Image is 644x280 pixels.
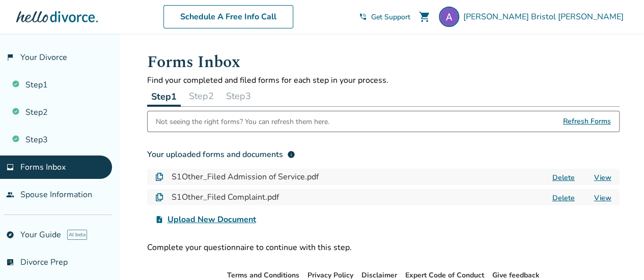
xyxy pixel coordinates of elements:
a: View [594,173,611,182]
span: inbox [6,163,14,171]
span: Upload New Document [167,213,256,226]
span: Refresh Forms [563,111,611,132]
span: list_alt_check [6,258,14,266]
div: Not seeing the right forms? You can refresh them here. [156,111,329,132]
button: Step2 [185,86,218,106]
a: View [594,193,611,203]
button: Step3 [222,86,255,106]
h1: Forms Inbox [147,50,620,75]
span: AI beta [67,230,87,240]
span: Get Support [371,12,410,22]
span: upload_file [155,215,163,224]
a: phone_in_talkGet Support [359,12,410,22]
img: Document [155,173,163,181]
span: [PERSON_NAME] Bristol [PERSON_NAME] [463,11,628,22]
a: Privacy Policy [307,270,353,280]
span: explore [6,231,14,239]
a: Terms and Conditions [227,270,299,280]
img: Amy Bristol [439,7,459,27]
a: Expert Code of Conduct [405,270,484,280]
div: Your uploaded forms and documents [147,148,295,161]
a: Schedule A Free Info Call [163,5,293,28]
span: phone_in_talk [359,13,367,21]
span: info [287,150,295,159]
span: shopping_cart [418,11,431,23]
span: Forms Inbox [20,162,66,173]
span: flag_2 [6,53,14,61]
div: Complete your questionnaire to continue with this step. [147,242,620,253]
button: Step1 [147,86,181,107]
button: Delete [549,193,578,203]
button: Delete [549,172,578,183]
h4: S1Other_Filed Admission of Service.pdf [172,171,319,183]
span: people [6,191,14,199]
h4: S1Other_Filed Complaint.pdf [172,191,279,203]
img: Document [155,193,163,201]
p: Find your completed and filed forms for each step in your process. [147,75,620,86]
